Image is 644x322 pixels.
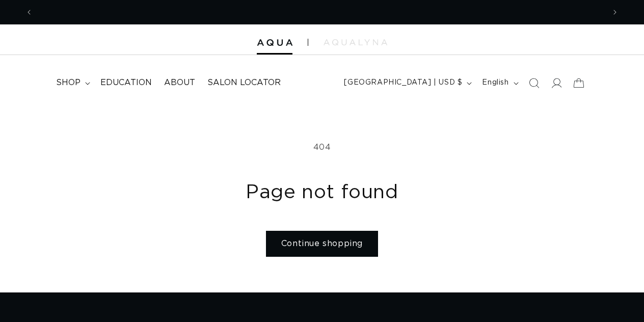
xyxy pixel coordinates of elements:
img: Aqua Hair Extensions [257,39,292,46]
span: Salon Locator [207,77,281,88]
a: Education [94,71,158,94]
button: English [476,73,522,93]
span: About [164,77,195,88]
h1: Page not found [56,180,587,205]
span: English [482,77,508,88]
a: About [158,71,201,94]
summary: Search [523,72,545,94]
button: Next announcement [604,3,626,22]
span: shop [56,77,81,88]
p: 404 [56,140,587,155]
summary: shop [50,71,94,94]
a: Continue shopping [266,231,378,257]
span: [GEOGRAPHIC_DATA] | USD $ [344,77,462,88]
img: aqualyna.com [324,39,387,45]
a: Salon Locator [201,71,287,94]
span: Education [100,77,152,88]
button: Previous announcement [18,3,40,22]
button: [GEOGRAPHIC_DATA] | USD $ [338,73,476,93]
